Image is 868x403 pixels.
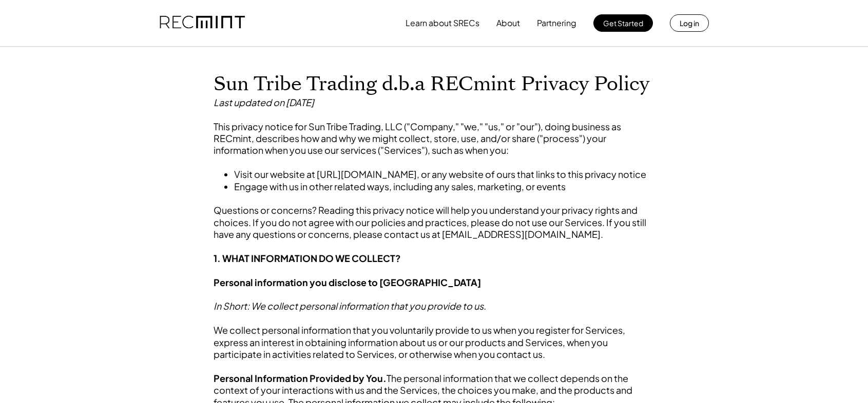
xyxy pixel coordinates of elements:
[537,13,576,33] button: Partnering
[214,276,481,288] strong: Personal information you disclose to [GEOGRAPHIC_DATA]
[234,168,655,180] li: Visit our website at [URL][DOMAIN_NAME], or any website of ours that links to this privacy notice
[214,252,401,264] strong: 1. WHAT INFORMATION DO WE COLLECT?
[214,300,486,312] em: In Short: We collect personal information that you provide to us.
[593,14,653,32] button: Get Started
[214,72,655,96] h1: Sun Tribe Trading d.b.a RECmint Privacy Policy
[160,6,245,41] img: recmint-logotype%403x.png
[214,96,314,108] em: Last updated on [DATE]
[406,13,479,33] button: Learn about SRECs
[496,13,520,33] button: About
[670,14,709,32] button: Log in
[214,372,387,384] strong: Personal Information Provided by You.
[234,180,655,192] li: Engage with us in other related ways, including any sales, marketing, or events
